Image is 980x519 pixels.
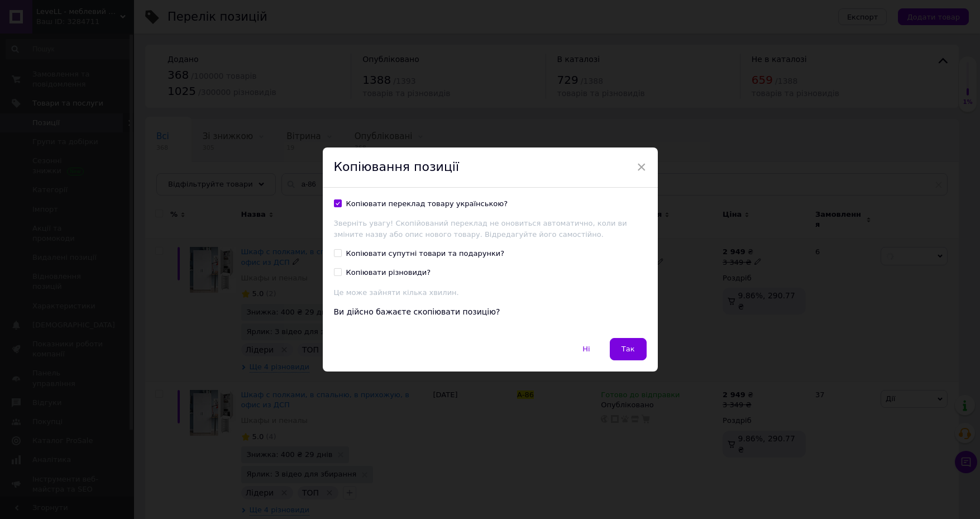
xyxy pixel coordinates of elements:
[571,338,601,360] button: Ні
[334,307,647,318] div: Ви дійсно бажаєте скопіювати позицію?
[346,249,505,259] div: Копіювати супутні товари та подарунки?
[622,345,635,353] span: Так
[334,219,627,239] span: Зверніть увагу! Скопійований переклад не оновиться автоматично, коли ви зміните назву або опис но...
[346,268,431,278] div: Копіювати різновиди?
[582,345,590,353] span: Ні
[637,158,647,177] span: ×
[334,288,459,297] span: Це може зайняти кілька хвилин.
[346,199,508,209] div: Копіювати переклад товару українською?
[334,160,460,174] span: Копіювання позиції
[610,338,647,360] button: Так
